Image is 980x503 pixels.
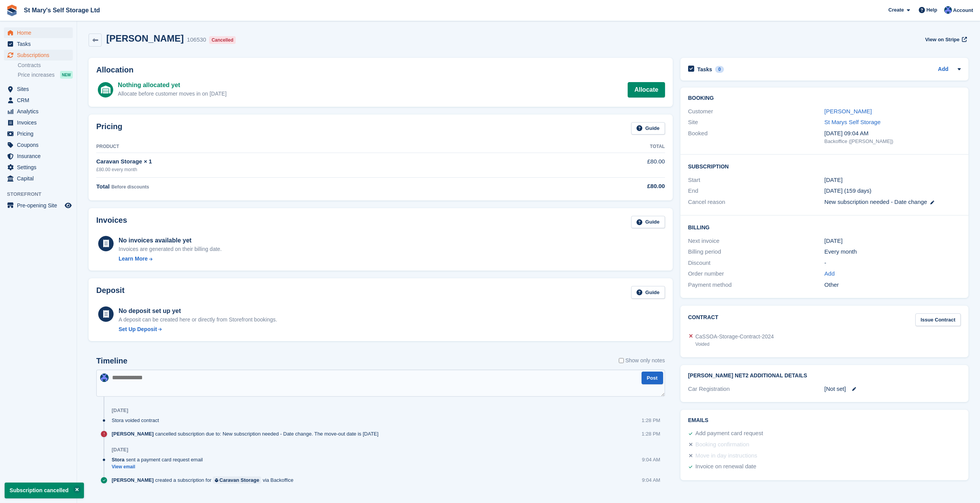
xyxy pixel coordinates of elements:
[96,166,528,173] div: £80.00 every month
[4,200,73,211] a: menu
[688,259,824,267] div: Discount
[688,385,824,394] div: Car Registration
[112,464,207,470] a: View email
[96,66,665,74] h2: Allocation
[824,129,961,138] div: [DATE] 09:04 AM
[642,372,663,384] button: Post
[628,82,665,98] a: Allocate
[642,417,660,424] div: 1:28 PM
[119,255,147,263] div: Learn More
[528,182,665,191] div: £80.00
[4,173,73,184] a: menu
[112,476,297,484] div: created a subscription for via Backoffice
[938,65,948,74] a: Add
[96,122,122,135] h2: Pricing
[642,456,660,463] div: 9:04 AM
[688,162,961,170] h2: Subscription
[922,33,968,46] a: View on Stripe
[17,95,63,106] span: CRM
[17,84,63,94] span: Sites
[18,71,55,79] span: Price increases
[112,430,382,437] div: cancelled subscription due to: New subscription needed - Date change. The move-out date is [DATE]
[64,201,73,210] a: Preview store
[18,71,73,79] a: Price increases NEW
[824,138,961,145] div: Backoffice ([PERSON_NAME])
[106,33,184,44] h2: [PERSON_NAME]
[21,4,103,17] a: St Mary's Self Storage Ltd
[619,357,624,365] input: Show only notes
[60,71,73,79] div: NEW
[695,440,749,449] div: Booking confirmation
[118,90,226,98] div: Allocate before customer moves in on [DATE]
[4,162,73,173] a: menu
[112,447,128,453] div: [DATE]
[4,50,73,61] a: menu
[695,451,757,461] div: Move in day instructions
[619,357,665,365] label: Show only notes
[213,476,261,484] a: Caravan Storage
[118,81,226,90] div: Nothing allocated yet
[4,151,73,161] a: menu
[96,216,127,229] h2: Invoices
[715,66,724,73] div: 0
[17,140,63,150] span: Coupons
[824,176,843,185] time: 2026-03-02 01:00:00 UTC
[119,316,277,324] p: A deposit can be created here or directly from Storefront bookings.
[96,183,110,190] span: Total
[4,128,73,139] a: menu
[824,385,961,394] div: [Not set]
[96,357,127,365] h2: Timeline
[4,106,73,117] a: menu
[888,6,904,14] span: Create
[187,35,206,44] div: 106530
[96,157,528,166] div: Caravan Storage × 1
[915,313,961,326] a: Issue Contract
[528,141,665,153] th: Total
[112,456,207,463] div: sent a payment card request email
[824,119,881,125] a: St Marys Self Storage
[4,95,73,106] a: menu
[695,341,774,348] div: Voided
[631,122,665,135] a: Guide
[17,173,63,184] span: Capital
[824,281,961,289] div: Other
[824,247,961,256] div: Every month
[824,237,961,246] div: [DATE]
[528,153,665,177] td: £80.00
[688,129,824,145] div: Booked
[688,313,719,326] h2: Contract
[4,39,73,49] a: menu
[695,333,774,341] div: CaSSOA-Storage-Contract-2024
[4,27,73,38] a: menu
[944,6,952,14] img: Matthew Keenan
[119,245,222,253] div: Invoices are generated on their billing date.
[824,187,871,194] span: [DATE] (159 days)
[688,417,961,424] h2: Emails
[17,106,63,117] span: Analytics
[209,36,236,44] div: Cancelled
[688,223,961,231] h2: Billing
[111,184,149,190] span: Before discounts
[688,95,961,101] h2: Booking
[7,190,77,198] span: Storefront
[824,108,872,114] a: [PERSON_NAME]
[17,200,63,211] span: Pre-opening Site
[824,269,835,278] a: Add
[96,141,528,153] th: Product
[631,286,665,299] a: Guide
[953,7,973,14] span: Account
[824,199,927,205] span: New subscription needed - Date change
[4,84,73,94] a: menu
[119,325,157,333] div: Set Up Deposit
[219,476,259,484] div: Caravan Storage
[17,151,63,161] span: Insurance
[642,430,660,437] div: 1:28 PM
[17,27,63,38] span: Home
[631,216,665,229] a: Guide
[4,140,73,150] a: menu
[697,66,712,73] h2: Tasks
[17,50,63,61] span: Subscriptions
[119,325,277,333] a: Set Up Deposit
[824,259,961,267] div: -
[112,407,128,414] div: [DATE]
